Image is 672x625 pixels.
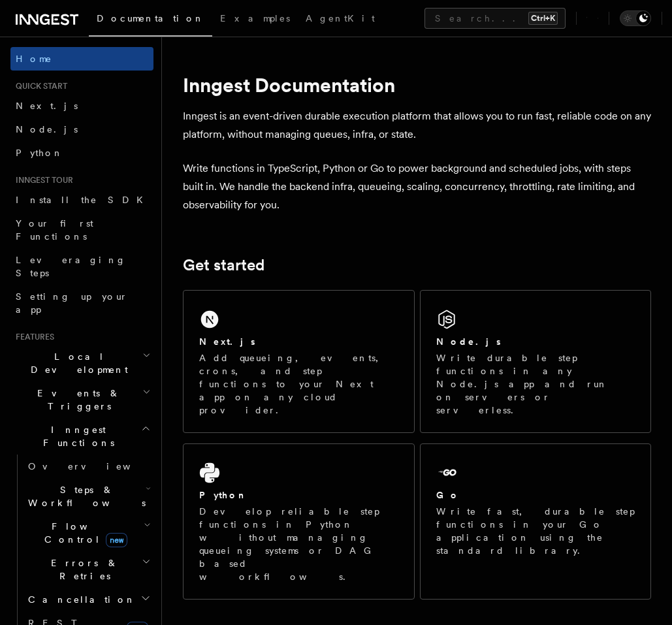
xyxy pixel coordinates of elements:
[10,387,142,413] span: Events & Triggers
[436,351,635,417] p: Write durable step functions in any Node.js app and run on servers or serverless.
[97,13,204,24] span: Documentation
[10,418,153,455] button: Inngest Functions
[10,118,153,141] a: Node.js
[212,4,298,35] a: Examples
[183,290,415,433] a: Next.jsAdd queueing, events, crons, and step functions to your Next app on any cloud provider.
[306,13,375,24] span: AgentKit
[199,489,248,502] h2: Python
[23,515,153,551] button: Flow Controlnew
[10,423,141,449] span: Inngest Functions
[16,52,52,65] span: Home
[10,141,153,165] a: Python
[10,81,67,91] span: Quick start
[436,335,501,348] h2: Node.js
[23,588,153,611] button: Cancellation
[16,101,78,111] span: Next.js
[23,593,136,606] span: Cancellation
[420,443,652,600] a: GoWrite fast, durable step functions in your Go application using the standard library.
[528,12,558,25] kbd: Ctrl+K
[106,533,127,547] span: new
[10,285,153,321] a: Setting up your app
[16,124,78,135] span: Node.js
[183,256,264,274] a: Get started
[183,159,651,214] p: Write functions in TypeScript, Python or Go to power background and scheduled jobs, with steps bu...
[620,10,651,26] button: Toggle dark mode
[23,478,153,515] button: Steps & Workflows
[16,195,151,205] span: Install the SDK
[298,4,383,35] a: AgentKit
[10,188,153,212] a: Install the SDK
[10,350,142,376] span: Local Development
[183,107,651,144] p: Inngest is an event-driven durable execution platform that allows you to run fast, reliable code ...
[16,148,63,158] span: Python
[424,8,566,29] button: Search...Ctrl+K
[23,520,144,546] span: Flow Control
[220,13,290,24] span: Examples
[183,73,651,97] h1: Inngest Documentation
[10,47,153,71] a: Home
[89,4,212,37] a: Documentation
[23,483,146,509] span: Steps & Workflows
[183,443,415,600] a: PythonDevelop reliable step functions in Python without managing queueing systems or DAG based wo...
[420,290,652,433] a: Node.jsWrite durable step functions in any Node.js app and run on servers or serverless.
[199,505,398,583] p: Develop reliable step functions in Python without managing queueing systems or DAG based workflows.
[10,248,153,285] a: Leveraging Steps
[436,489,460,502] h2: Go
[10,381,153,418] button: Events & Triggers
[436,505,635,557] p: Write fast, durable step functions in your Go application using the standard library.
[199,351,398,417] p: Add queueing, events, crons, and step functions to your Next app on any cloud provider.
[28,461,163,472] span: Overview
[10,212,153,248] a: Your first Functions
[199,335,255,348] h2: Next.js
[23,551,153,588] button: Errors & Retries
[23,455,153,478] a: Overview
[10,332,54,342] span: Features
[10,94,153,118] a: Next.js
[16,218,93,242] span: Your first Functions
[10,175,73,185] span: Inngest tour
[10,345,153,381] button: Local Development
[16,291,128,315] span: Setting up your app
[16,255,126,278] span: Leveraging Steps
[23,556,142,583] span: Errors & Retries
